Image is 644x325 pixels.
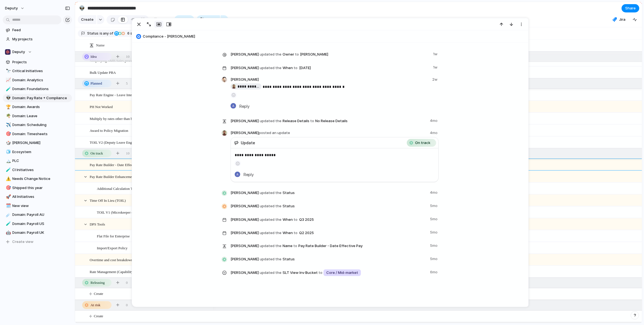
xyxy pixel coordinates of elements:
[3,184,72,192] a: 🎯Shipped this year
[151,15,172,24] button: Fields
[294,230,298,236] span: to
[231,268,427,277] span: SLT View Inv Bucket
[3,94,72,102] a: 👽Domain: Pay Rate + Compliance
[135,32,526,41] button: Compliance - [PERSON_NAME]
[6,167,10,173] div: 🧪
[12,212,70,217] span: Domain: Payroll AU
[260,243,282,249] span: updated the
[260,270,282,276] span: updated the
[6,140,10,146] div: 🎲
[97,209,152,215] span: TOIL V1 (Microkeeper compatibility)
[81,17,94,22] span: Create
[3,166,72,174] div: 🧪CI Initiatives
[6,149,10,155] div: 🧊
[430,268,439,275] span: 6mo
[77,4,86,13] button: 👽
[3,139,72,147] div: 🎲[PERSON_NAME]
[239,103,250,109] span: Reply
[3,202,72,210] a: 🗓️New view
[12,113,70,119] span: Domain: Leave
[298,230,315,236] span: Q2 2025
[12,59,70,65] span: Projects
[625,6,636,11] span: Share
[3,229,72,237] a: 🤖Domain: Payroll UK
[5,86,11,92] button: 🧪
[3,193,72,201] div: 🚀All Initiatives
[90,302,100,308] span: At risk
[6,131,10,137] div: 🎯
[231,77,259,82] span: [PERSON_NAME]
[126,31,131,35] span: 6
[231,189,426,196] span: Status
[90,221,105,227] span: DPS Tools
[6,185,10,191] div: 🎯
[432,77,439,82] span: 2w
[12,131,70,137] span: Domain: Timesheets
[97,233,130,239] span: Flat File for Enterprise
[3,130,72,138] div: 🎯Domain: Timesheets
[12,203,70,209] span: New view
[90,115,137,122] span: Multiply by rates other than base
[90,91,146,98] span: Pay Rate Engine - Leave Interpretation
[12,167,70,173] span: CI Initiatives
[2,4,27,13] button: deputy
[174,15,194,24] button: Filter
[5,104,11,110] button: 🏆
[126,81,128,86] span: 5
[430,130,439,136] span: 4mo
[12,185,70,191] span: Shipped this year
[12,86,70,92] span: Domain: Foundations
[3,220,72,228] div: 🧪Domain: Payroll US
[5,140,11,146] button: 🎲
[90,151,103,156] span: On track
[126,54,130,59] span: 10
[90,127,128,133] span: Award to Policy Migration
[6,230,10,236] div: 🤖
[3,112,72,120] a: 🌴Domain: Leave
[231,256,259,262] span: [PERSON_NAME]
[6,203,10,209] div: 🗓️
[6,176,10,182] div: ⚠️
[231,52,259,57] span: [PERSON_NAME]
[295,52,299,57] span: to
[231,50,430,58] span: Owner
[79,4,85,12] div: 👽
[231,203,259,209] span: [PERSON_NAME]
[6,77,10,83] div: 📈
[3,148,72,156] a: 🧊Ecosystem
[100,31,102,36] span: is
[241,140,255,146] span: Update
[430,229,439,235] span: 5mo
[3,157,72,165] a: 🏔️PLC
[12,49,25,55] span: Deputy
[90,139,153,145] span: TOIL V2 (Deputy Leave Eng compatibility)
[231,215,427,224] span: When
[5,176,11,182] button: ⚠️
[90,268,134,275] span: Rate Management (Capability)
[126,280,128,285] span: 0
[6,221,10,227] div: 🧪
[3,85,72,93] a: 🧪Domain: Foundations
[6,86,10,92] div: 🧪
[5,203,11,209] button: 🗓️
[610,15,628,24] button: Jira
[3,35,72,43] a: My projects
[12,158,70,164] span: PLC
[433,64,439,70] span: 1w
[97,245,128,251] span: Import/Export Policy
[260,217,282,222] span: updated the
[5,185,11,191] button: 🎯
[298,65,312,71] span: [DATE]
[90,256,152,263] span: Overtime and cost breakdowns on schedule
[430,189,439,195] span: 4mo
[12,36,70,42] span: My projects
[260,190,282,196] span: updated the
[97,185,162,192] span: Additional Calculation Types and Parameters
[3,175,72,183] a: ⚠️Needs Change Notice
[12,149,70,155] span: Ecosystem
[260,230,282,236] span: updated the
